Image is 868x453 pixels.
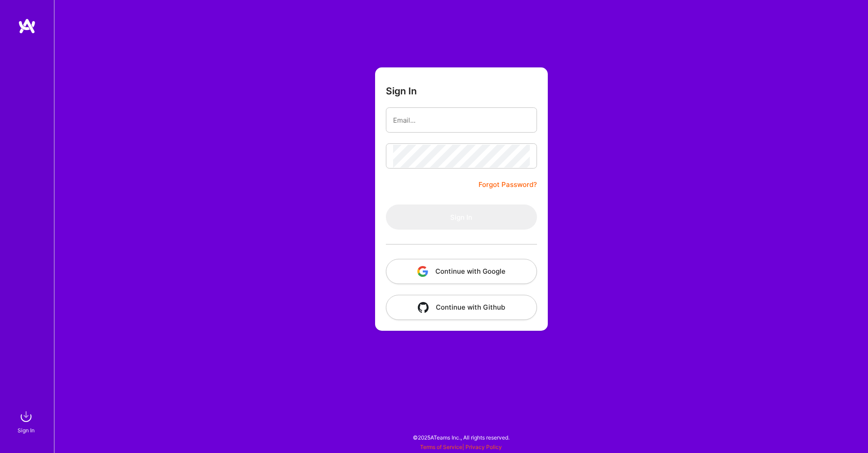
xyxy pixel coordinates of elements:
[386,295,537,320] button: Continue with Github
[418,302,429,313] img: icon
[417,266,428,277] img: icon
[18,426,35,435] div: Sign In
[19,408,35,435] a: sign inSign In
[386,259,537,284] button: Continue with Google
[17,408,35,426] img: sign in
[386,85,417,97] h3: Sign In
[420,444,502,450] span: |
[479,179,537,190] a: Forgot Password?
[18,18,36,34] img: logo
[465,444,502,450] a: Privacy Policy
[393,109,530,132] input: Email...
[54,426,868,449] div: © 2025 ATeams Inc., All rights reserved.
[420,444,462,450] a: Terms of Service
[386,204,537,230] button: Sign In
